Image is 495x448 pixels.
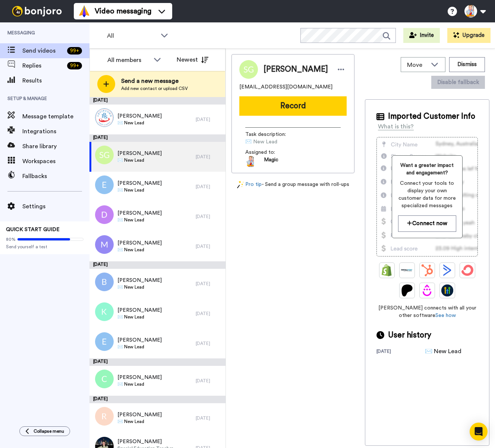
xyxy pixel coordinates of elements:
[121,77,188,85] span: Send a new message
[117,381,162,387] span: ✉️ New Lead
[22,112,89,121] span: Message template
[95,6,151,16] span: Video messaging
[117,180,162,187] span: [PERSON_NAME]
[6,244,83,250] span: Send yourself a test
[431,76,485,89] button: Disable fallback
[95,175,114,194] img: e.png
[117,187,162,193] span: ✉️ New Lead
[441,264,453,276] img: ActiveCampaign
[117,307,162,314] span: [PERSON_NAME]
[117,112,162,120] span: [PERSON_NAME]
[34,428,64,434] span: Collapse menu
[407,60,427,69] span: Move
[245,156,256,167] img: 15d1c799-1a2a-44da-886b-0dc1005ab79c-1524146106.jpg
[376,348,425,356] div: [DATE]
[22,172,89,181] span: Fallbacks
[388,111,475,122] span: Imported Customer Info
[401,264,413,276] img: Ontraport
[196,281,222,287] div: [DATE]
[117,277,162,284] span: [PERSON_NAME]
[196,415,222,421] div: [DATE]
[89,134,226,142] div: [DATE]
[6,227,60,232] span: QUICK START GUIDE
[9,6,65,16] img: bj-logo-header-white.svg
[401,284,413,296] img: Patreon
[67,47,82,55] div: 99 +
[22,76,89,85] span: Results
[441,284,453,296] img: GoHighLevel
[117,247,162,253] span: ✉️ New Lead
[196,154,222,160] div: [DATE]
[22,202,89,211] span: Settings
[245,149,297,156] span: Assigned to:
[95,235,114,254] img: m.png
[447,28,491,43] button: Upgrade
[22,127,89,136] span: Integrations
[117,374,162,381] span: [PERSON_NAME]
[22,46,64,55] span: Send videos
[117,157,162,163] span: ✉️ New Lead
[95,302,114,321] img: k.png
[196,311,222,317] div: [DATE]
[22,157,89,166] span: Workspaces
[95,108,114,127] img: 587e1b7b-b9c0-4672-909e-b1bea49cf222.png
[117,217,162,223] span: ✉️ New Lead
[117,284,162,290] span: ✉️ New Lead
[196,214,222,220] div: [DATE]
[117,150,162,157] span: [PERSON_NAME]
[239,96,347,116] button: Record
[239,60,258,79] img: Image of Susan Globus
[376,304,478,319] span: [PERSON_NAME] connects with all your other software
[237,181,244,189] img: magic-wand.svg
[264,156,278,167] span: Magic
[89,396,226,403] div: [DATE]
[22,142,89,151] span: Share library
[117,438,173,445] span: [PERSON_NAME]
[117,419,162,424] span: ✉️ New Lead
[95,205,114,224] img: d.png
[398,215,456,231] button: Connect now
[117,209,162,217] span: [PERSON_NAME]
[196,116,222,122] div: [DATE]
[398,180,456,209] span: Connect your tools to display your own customer data for more specialized messages
[196,340,222,346] div: [DATE]
[117,120,162,126] span: ✉️ New Lead
[117,314,162,320] span: ✉️ New Lead
[89,358,226,366] div: [DATE]
[425,347,462,356] div: ✉️ New Lead
[19,426,70,436] button: Collapse menu
[264,64,328,75] span: [PERSON_NAME]
[196,184,222,190] div: [DATE]
[171,52,214,67] button: Newest
[89,261,226,269] div: [DATE]
[117,336,162,344] span: [PERSON_NAME]
[89,97,226,105] div: [DATE]
[6,236,16,242] span: 80%
[78,5,90,17] img: vm-color.svg
[117,344,162,350] span: ✉️ New Lead
[121,85,188,91] span: Add new contact or upload CSV
[470,423,488,441] div: Open Intercom Messenger
[107,56,150,65] div: All members
[435,313,456,318] a: See how
[231,181,354,189] div: - Send a group message with roll-ups
[95,332,114,351] img: e.png
[22,61,64,70] span: Replies
[67,62,82,69] div: 99 +
[95,273,114,291] img: b.png
[95,370,114,388] img: c.png
[388,330,431,341] span: User history
[378,122,414,131] div: What is this?
[237,181,262,189] a: Pro tip
[239,83,332,91] span: [EMAIL_ADDRESS][DOMAIN_NAME]
[245,138,316,146] span: ✉️ New Lead
[245,131,297,138] span: Task description :
[381,264,393,276] img: Shopify
[421,284,433,296] img: Drip
[95,146,114,164] img: sg.png
[398,162,456,177] span: Want a greater impact and engagement?
[95,407,114,426] img: r.png
[403,28,440,43] button: Invite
